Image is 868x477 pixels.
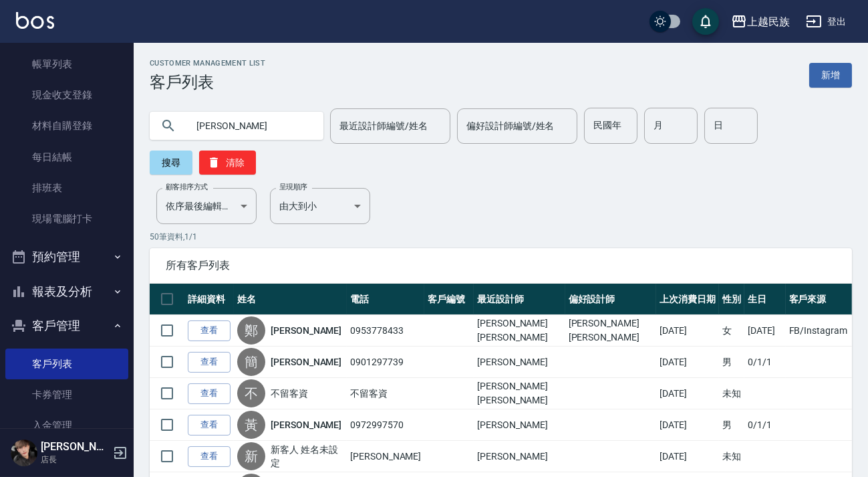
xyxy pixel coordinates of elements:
[5,80,128,110] a: 現金收支登錄
[237,411,265,439] div: 黃
[188,320,231,341] a: 查看
[11,440,37,466] img: Person
[271,418,341,432] a: [PERSON_NAME]
[150,73,265,92] h3: 客戶列表
[187,108,313,144] input: 搜尋關鍵字
[347,347,424,378] td: 0901297739
[474,284,565,315] th: 最近設計師
[188,415,231,436] a: 查看
[744,284,786,315] th: 生日
[5,110,128,141] a: 材料自購登錄
[188,383,231,404] a: 查看
[719,347,744,378] td: 男
[809,63,852,88] a: 新增
[237,442,265,470] div: 新
[474,441,565,472] td: [PERSON_NAME]
[719,409,744,441] td: 男
[719,284,744,315] th: 性別
[237,316,265,345] div: 鄭
[279,182,307,192] label: 呈現順序
[719,378,744,409] td: 未知
[786,284,852,315] th: 客戶來源
[199,151,256,175] button: 清除
[656,378,719,409] td: [DATE]
[347,441,424,472] td: [PERSON_NAME]
[692,8,719,35] button: save
[747,13,790,30] div: 上越民族
[656,284,719,315] th: 上次消費日期
[744,347,786,378] td: 0/1/1
[16,12,54,29] img: Logo
[565,284,657,315] th: 偏好設計師
[237,379,265,407] div: 不
[156,188,257,224] div: 依序最後編輯時間
[188,352,231,373] a: 查看
[719,315,744,347] td: 女
[5,173,128,203] a: 排班表
[656,409,719,441] td: [DATE]
[5,49,128,80] a: 帳單列表
[347,315,424,347] td: 0953778433
[166,259,836,272] span: 所有客戶列表
[5,349,128,379] a: 客戶列表
[656,441,719,472] td: [DATE]
[188,446,231,467] a: 查看
[474,409,565,441] td: [PERSON_NAME]
[565,315,657,347] td: [PERSON_NAME][PERSON_NAME]
[271,443,343,470] a: 新客人 姓名未設定
[801,9,852,34] button: 登出
[237,348,265,376] div: 簡
[744,315,786,347] td: [DATE]
[5,410,128,441] a: 入金管理
[150,231,852,243] p: 50 筆資料, 1 / 1
[270,188,370,224] div: 由大到小
[5,379,128,410] a: 卡券管理
[347,409,424,441] td: 0972997570
[347,284,424,315] th: 電話
[744,409,786,441] td: 0/1/1
[41,454,109,466] p: 店長
[184,284,234,315] th: 詳細資料
[271,355,341,369] a: [PERSON_NAME]
[5,142,128,173] a: 每日結帳
[656,315,719,347] td: [DATE]
[726,8,795,35] button: 上越民族
[5,274,128,309] button: 報表及分析
[786,315,852,347] td: FB/Instagram
[234,284,347,315] th: 姓名
[719,441,744,472] td: 未知
[5,240,128,274] button: 預約管理
[150,151,192,175] button: 搜尋
[166,182,208,192] label: 顧客排序方式
[271,324,341,337] a: [PERSON_NAME]
[656,347,719,378] td: [DATE]
[41,440,109,454] h5: [PERSON_NAME]
[424,284,474,315] th: 客戶編號
[5,308,128,343] button: 客戶管理
[474,378,565,409] td: [PERSON_NAME][PERSON_NAME]
[347,378,424,409] td: 不留客資
[150,59,265,68] h2: Customer Management List
[474,315,565,347] td: [PERSON_NAME][PERSON_NAME]
[5,203,128,234] a: 現場電腦打卡
[474,347,565,378] td: [PERSON_NAME]
[271,387,308,400] a: 不留客資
